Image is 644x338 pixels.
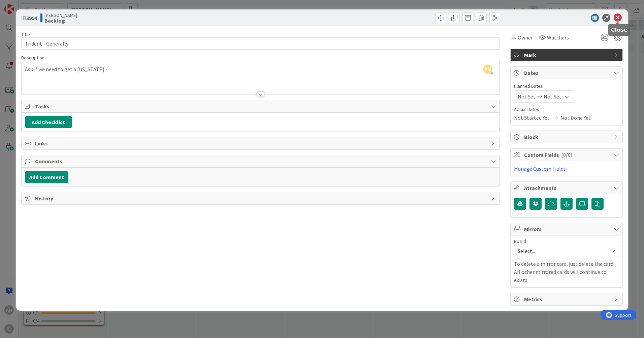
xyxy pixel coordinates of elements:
[514,106,619,113] span: Actual Dates
[560,114,591,122] span: Not Done Yet
[518,33,533,41] span: Owner
[514,260,619,284] p: To delete a mirror card, just delete the card. All other mirrored cards will continue to exists.
[544,92,561,101] span: Not Set
[35,194,487,202] span: History
[25,171,68,183] button: Add Comment
[518,92,536,101] span: Not Set
[518,246,604,256] span: Select...
[514,165,566,172] a: Manage Custom Fields
[524,225,610,233] span: Mirrors
[35,139,487,147] span: Links
[44,12,77,18] span: [PERSON_NAME]
[21,37,500,50] input: type card name here...
[524,51,610,59] span: Mark
[26,15,37,21] b: 3994
[514,83,619,90] span: Planned Dates
[524,133,610,141] span: Block
[35,157,487,165] span: Comments
[524,151,610,159] span: Custom Fields
[514,239,526,244] span: Board
[514,114,550,122] span: Not Started Yet
[35,102,487,110] span: Tasks
[21,55,44,61] span: Description
[21,31,30,37] label: Title
[25,65,496,73] p: Ask if we need to get a [US_STATE] -
[483,64,492,74] span: AM
[547,33,569,41] span: Watchers
[44,18,77,23] b: Backlog
[524,295,610,303] span: Metrics
[524,184,610,192] span: Attachments
[21,14,37,22] span: ID
[561,151,572,158] span: ( 0/0 )
[611,27,627,33] h5: Close
[524,69,610,77] span: Dates
[14,1,31,9] span: Support
[25,116,72,128] button: Add Checklist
